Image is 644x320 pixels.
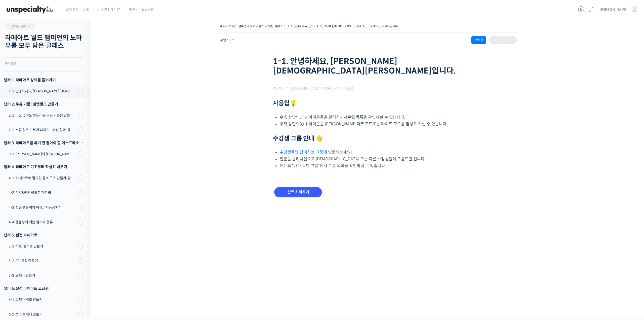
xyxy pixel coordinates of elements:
[280,162,464,169] li: 메뉴의 “내가 속한 그룹”에서 그룹 목록을 확인하실 수 있습니다.
[9,297,76,302] div: 6-1. 로제타 백조 만들기
[280,114,464,121] li: 우측 상단의 아이콘들을 클릭하셔서 을 확인하실 수 있습니다.
[9,190,76,195] div: 4-2. 피쳐&잔의 정확한 파지법
[9,151,76,157] div: 3-1. [PERSON_NAME]와 [PERSON_NAME], [PERSON_NAME]과 백플러싱이 라떼아트에 미치는 영향
[8,24,31,28] span: 강의로 돌아가기
[280,149,464,156] li: 에 방문해보세요!
[9,205,76,210] div: 4-3. 실전 핸들링의 비결, "자동장치"
[471,36,486,44] div: 진행 중
[347,115,364,120] b: 수업 목록
[273,99,297,107] strong: 사용팁
[5,62,83,65] div: 0% 진행
[9,219,76,225] div: 4-4. 핸들링의 기본 원리와 종류
[287,24,399,28] a: 1-1. 안녕하세요, [PERSON_NAME][DEMOGRAPHIC_DATA][PERSON_NAME]입니다.
[9,311,76,317] div: 6-2. 쓰리 로제타 만들기
[4,77,83,83] h3: 챕터 1. 라떼아트 강의를 들어가며
[273,56,464,76] h1: 1-1. 안녕하세요, [PERSON_NAME][DEMOGRAPHIC_DATA][PERSON_NAME]입니다.
[4,101,83,108] div: 챕터 2. 우유 거품! 벨벳밀크 만들기
[220,39,235,42] span: 수업 1
[4,232,83,238] div: 챕터 5. 실전 라떼아트
[229,38,235,42] span: / 21
[4,285,83,292] div: 챕터 6. 실전 라떼아트 고급편
[4,139,83,146] div: 챕터 3. 라떼아트를 하기 전 알아야 할 에스프레소 지식
[9,258,76,264] div: 5-2. 3단 튤립 만들기
[9,113,76,118] div: 2-1. 머신 없이도 부드러운 우유 거품을 만들 수 있어요 (프렌치 프레스)
[273,135,323,142] strong: 수강생 그룹 안내 👋
[9,243,76,249] div: 5-1. 하트, 결하트 만들기
[274,187,322,197] input: 완료 처리하기
[4,163,83,170] div: 챕터 4. 라떼아트 기초부터 확실히 배우기
[356,121,373,127] b: 다크 모드
[280,150,323,155] a: 수강생들만 참여하는 그룹
[9,175,76,181] div: 4-1. 라떼아트에 필요한 몸의 구조 만들기, 감독관 & 관찰자가 되는 법
[280,121,464,127] li: 우측 상단의 아이콘을 [PERSON_NAME] 또는 라이트 모드를 활성화 하실 수 있습니다.
[9,273,76,278] div: 5-3. 로제타 만들기
[9,127,76,133] div: 2-2. 스팀 밀크 기본기 다지기 - 머신 설명, 용어 설명, 스팀 공기가 생기는 이유
[9,88,76,94] div: 1-1. 안녕하세요, [PERSON_NAME][DEMOGRAPHIC_DATA][PERSON_NAME]입니다.
[220,24,283,28] a: 라떼아트 월드 챔피언의 노하우를 모두 담은 클래스
[5,34,83,50] h2: 라떼아트 월드 챔피언의 노하우를 모두 담은 클래스
[600,7,627,12] span: [PERSON_NAME]
[280,156,464,162] li: 질문을 올리시면 이지[DEMOGRAPHIC_DATA] 또는 다른 수강생들이 도움드릴 겁니다.
[273,87,353,91] span: 영상이 끊기[DEMOGRAPHIC_DATA] 여기를 클릭해주세요
[290,99,297,107] strong: 💡
[5,23,35,30] a: 강의로 돌아가기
